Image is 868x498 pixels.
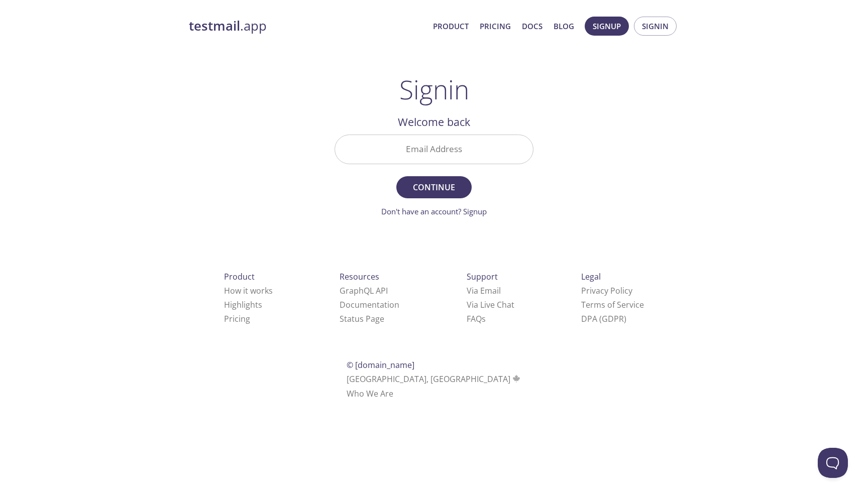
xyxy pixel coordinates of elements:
[634,17,677,36] button: Signin
[818,448,848,478] iframe: Help Scout Beacon - Open
[467,299,514,310] a: Via Live Chat
[224,299,262,310] a: Highlights
[347,359,414,370] span: © [DOMAIN_NAME]
[340,271,379,282] span: Resources
[581,313,626,324] a: DPA (GDPR)
[189,17,240,35] strong: testmail
[347,388,393,399] a: Who We Are
[340,299,399,310] a: Documentation
[581,285,632,296] a: Privacy Policy
[467,285,501,296] a: Via Email
[224,271,255,282] span: Product
[581,271,601,282] span: Legal
[340,313,384,324] a: Status Page
[467,313,486,324] a: FAQ
[480,20,511,33] a: Pricing
[381,206,487,216] a: Don't have an account? Signup
[189,18,425,35] a: testmail.app
[224,313,250,324] a: Pricing
[482,313,486,324] span: s
[335,113,533,131] h2: Welcome back
[642,20,669,33] span: Signin
[340,285,388,296] a: GraphQL API
[581,299,644,310] a: Terms of Service
[593,20,621,33] span: Signup
[347,374,522,385] span: [GEOGRAPHIC_DATA], [GEOGRAPHIC_DATA]
[407,180,461,194] span: Continue
[554,20,574,33] a: Blog
[399,74,469,104] h1: Signin
[522,20,542,33] a: Docs
[467,271,498,282] span: Support
[585,17,629,36] button: Signup
[224,285,273,296] a: How it works
[396,176,472,198] button: Continue
[433,20,469,33] a: Product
